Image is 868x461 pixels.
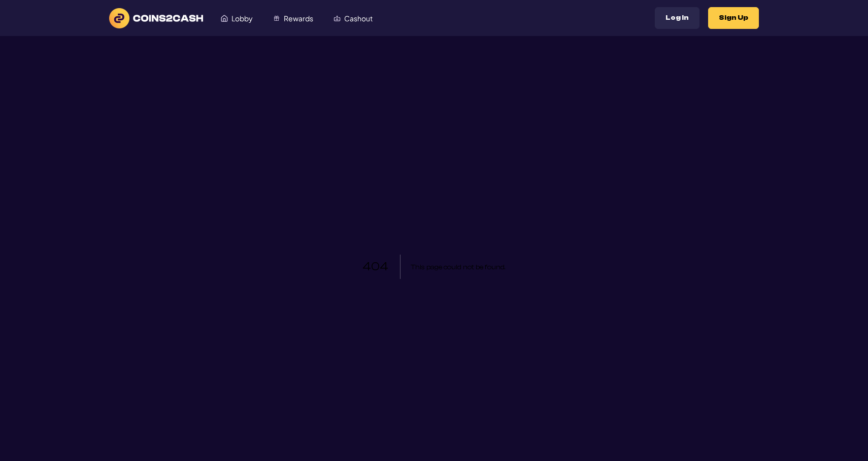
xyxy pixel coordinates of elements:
h2: This page could not be found . [411,260,506,274]
a: Cashout [323,9,383,28]
a: Rewards [263,9,323,28]
h1: 404 [362,255,400,279]
button: Log In [655,7,699,29]
span: Cashout [344,15,373,22]
a: Lobby [211,9,263,28]
img: Cashout [333,15,341,22]
button: Sign Up [708,7,759,29]
img: Lobby [221,15,228,22]
span: Lobby [231,15,253,22]
img: Rewards [273,15,280,22]
span: Rewards [284,15,313,22]
img: logo text [109,8,203,28]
